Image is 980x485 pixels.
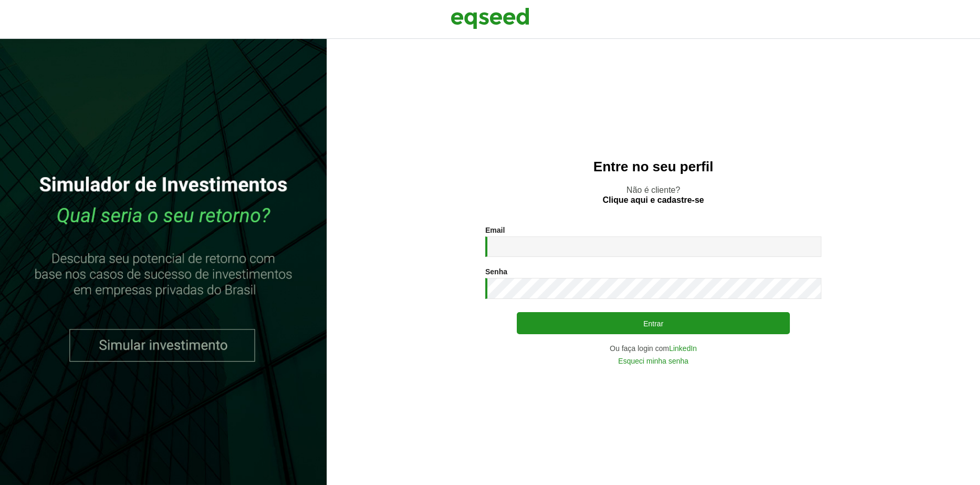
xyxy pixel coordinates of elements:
[485,345,821,352] div: Ou faça login com
[348,185,959,205] p: Não é cliente?
[485,268,507,275] label: Senha
[669,345,697,352] a: LinkedIn
[603,196,704,204] a: Clique aqui e cadastre-se
[485,226,505,234] label: Email
[517,312,790,334] button: Entrar
[618,357,689,365] a: Esqueci minha senha
[451,5,529,32] img: EqSeed Logo
[348,159,959,174] h2: Entre no seu perfil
